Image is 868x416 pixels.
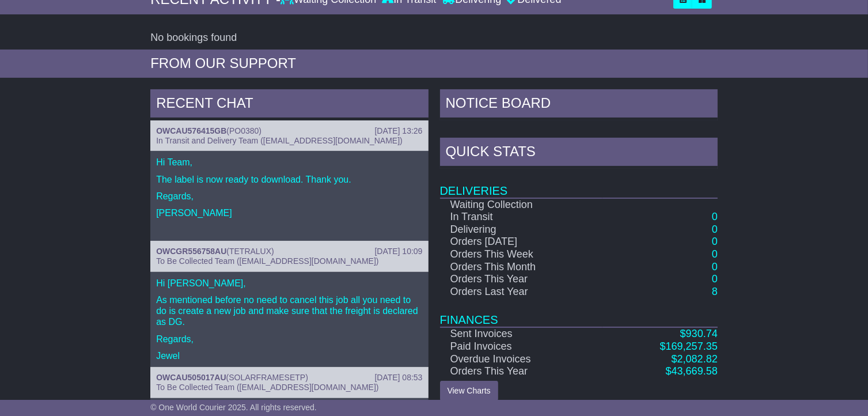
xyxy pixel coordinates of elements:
[374,247,422,256] div: [DATE] 10:09
[156,126,226,135] a: OWCAU576415GB
[156,383,378,392] span: To Be Collected Team ([EMAIL_ADDRESS][DOMAIN_NAME])
[712,211,718,222] a: 0
[440,224,602,236] td: Delivering
[156,136,403,145] span: In Transit and Delivery Team ([EMAIL_ADDRESS][DOMAIN_NAME])
[156,278,422,289] p: Hi [PERSON_NAME],
[229,373,305,382] span: SOLARFRAMESETP
[712,261,718,273] a: 0
[440,89,718,120] div: NOTICE BOARD
[229,247,271,256] span: TETRALUX
[440,286,602,298] td: Orders Last Year
[150,32,718,44] div: No bookings found
[156,157,422,168] p: Hi Team,
[440,198,602,211] td: Waiting Collection
[156,207,422,218] p: [PERSON_NAME]
[150,403,317,412] span: © One World Courier 2025. All rights reserved.
[440,211,602,224] td: In Transit
[440,169,718,198] td: Deliveries
[712,236,718,247] a: 0
[666,365,718,377] a: $43,669.58
[677,353,718,365] span: 2,082.82
[712,273,718,285] a: 0
[440,261,602,274] td: Orders This Month
[440,138,718,169] div: Quick Stats
[680,328,718,339] a: $930.74
[686,328,718,339] span: 930.74
[374,126,422,136] div: [DATE] 13:26
[374,373,422,383] div: [DATE] 08:53
[440,365,602,378] td: Orders This Year
[156,350,422,361] p: Jewel
[156,247,226,256] a: OWCGR556758AU
[672,365,718,377] span: 43,669.58
[660,341,718,352] a: $169,257.35
[156,247,422,256] div: ( )
[156,294,422,328] p: As mentioned before no need to cancel this job all you need to do is create a new job and make su...
[440,298,718,327] td: Finances
[150,89,428,120] div: RECENT CHAT
[440,341,602,353] td: Paid Invoices
[440,236,602,248] td: Orders [DATE]
[156,373,422,383] div: ( )
[440,381,498,401] a: View Charts
[156,256,378,266] span: To Be Collected Team ([EMAIL_ADDRESS][DOMAIN_NAME])
[712,286,718,297] a: 8
[712,224,718,235] a: 0
[440,248,602,261] td: Orders This Week
[156,334,422,345] p: Regards,
[156,126,422,136] div: ( )
[150,55,718,72] div: FROM OUR SUPPORT
[229,126,259,135] span: PO0380
[440,327,602,341] td: Sent Invoices
[672,353,718,365] a: $2,082.82
[156,191,422,202] p: Regards,
[440,353,602,366] td: Overdue Invoices
[156,174,422,185] p: The label is now ready to download. Thank you.
[712,248,718,260] a: 0
[440,273,602,286] td: Orders This Year
[156,373,226,382] a: OWCAU505017AU
[666,341,718,352] span: 169,257.35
